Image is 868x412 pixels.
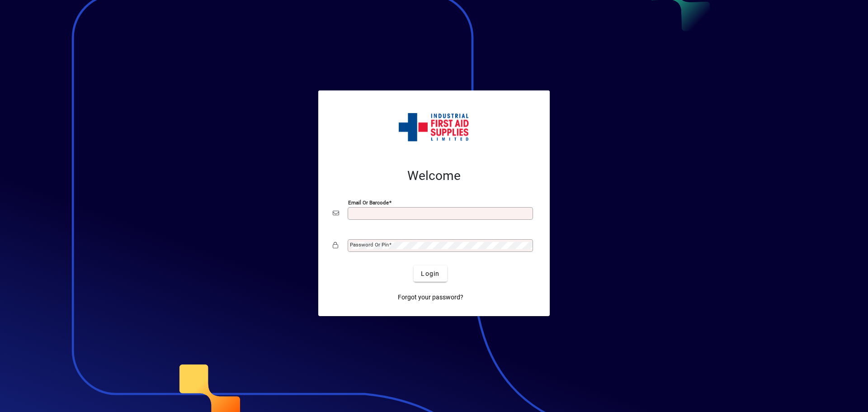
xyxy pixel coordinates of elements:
a: Forgot your password? [394,289,467,305]
mat-label: Email or Barcode [348,199,389,206]
button: Login [414,265,447,282]
h2: Welcome [333,168,535,184]
span: Forgot your password? [398,293,463,302]
span: Login [421,269,439,279]
mat-label: Password or Pin [350,242,389,248]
